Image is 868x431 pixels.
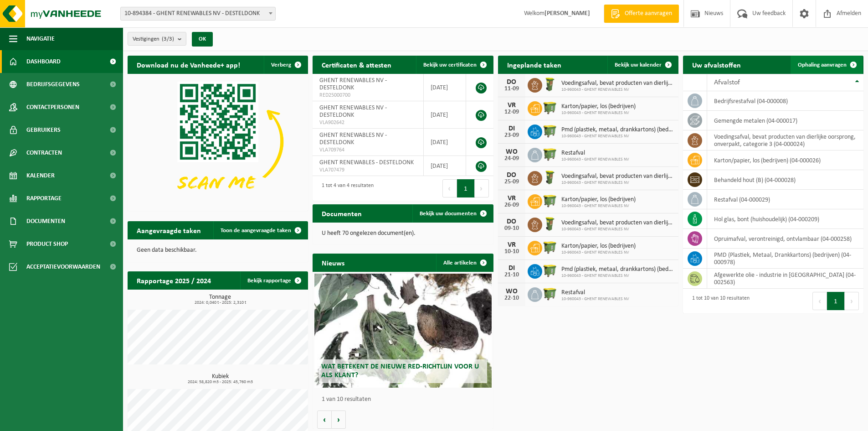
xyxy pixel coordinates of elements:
[319,92,416,99] span: RED25000700
[442,179,457,197] button: Previous
[503,265,521,272] div: DI
[133,32,174,46] span: Vestigingen
[561,196,636,203] span: Karton/papier, los (bedrijven)
[26,187,62,210] span: Rapportage
[542,286,558,301] img: WB-1100-HPE-GN-51
[162,36,174,42] count: (3/3)
[503,272,521,278] div: 21-10
[319,77,387,91] span: GHENT RENEWABLES NV - DESTELDONK
[503,132,521,139] div: 23-09
[475,179,489,197] button: Next
[615,62,662,68] span: Bekijk uw kalender
[319,119,416,126] span: VLA902642
[317,410,332,429] button: Vorige
[707,151,863,170] td: karton/papier, los (bedrijven) (04-000026)
[503,86,521,92] div: 11-09
[424,74,466,101] td: [DATE]
[561,110,636,116] span: 10-960043 - GHENT RENEWABLES NV
[264,56,307,74] button: Verberg
[542,216,558,232] img: WB-0060-HPE-GN-51
[561,203,636,209] span: 10-960043 - GHENT RENEWABLES NV
[542,77,558,92] img: WB-0060-HPE-GN-51
[542,123,558,139] img: WB-1100-HPE-GN-51
[561,173,674,180] span: Voedingsafval, bevat producten van dierlijke oorsprong, onverpakt, categorie 3
[412,204,493,223] a: Bekijk uw documenten
[317,178,374,198] div: 1 tot 4 van 4 resultaten
[503,202,521,208] div: 26-09
[707,111,863,130] td: gemengde metalen (04-000017)
[707,209,863,229] td: hol glas, bont (huishoudelijk) (04-000209)
[424,129,466,156] td: [DATE]
[561,150,629,157] span: Restafval
[319,159,414,166] span: GHENT RENEWABLES - DESTELDONK
[503,295,521,301] div: 22-10
[707,249,863,269] td: PMD (Plastiek, Metaal, Drankkartons) (bedrijven) (04-000978)
[416,56,493,74] a: Bekijk uw certificaten
[436,254,493,272] a: Alle artikelen
[503,156,521,162] div: 24-09
[221,228,291,234] span: Toon de aangevraagde taken
[561,273,674,279] span: 10-960043 - GHENT RENEWABLES NV
[688,291,750,311] div: 1 tot 10 van 10 resultaten
[322,396,488,403] p: 1 van 10 resultaten
[26,73,80,96] span: Bedrijfsgegevens
[314,274,491,388] a: Wat betekent de nieuwe RED-richtlijn voor u als klant?
[503,125,521,132] div: DI
[26,233,68,255] span: Product Shop
[26,96,79,119] span: Contactpersonen
[128,74,308,209] img: Download de VHEPlus App
[503,249,521,255] div: 10-10
[707,190,863,209] td: restafval (04-000029)
[128,32,186,46] button: Vestigingen(3/3)
[132,294,308,305] h3: Tonnage
[503,148,521,156] div: WO
[424,156,466,176] td: [DATE]
[420,211,477,217] span: Bekijk uw documenten
[332,410,346,429] button: Volgende
[503,171,521,179] div: DO
[121,7,275,20] span: 10-894384 - GHENT RENEWABLES NV - DESTELDONK
[542,239,558,255] img: WB-1100-HPE-GN-50
[707,170,863,190] td: behandeld hout (B) (04-000028)
[707,229,863,249] td: opruimafval, verontreinigd, ontvlambaar (04-000258)
[798,62,847,68] span: Ophaling aanvragen
[424,101,466,129] td: [DATE]
[213,221,307,239] a: Toon de aangevraagde taken
[457,179,475,197] button: 1
[26,210,65,233] span: Documenten
[319,166,416,174] span: VLA707479
[503,109,521,115] div: 12-09
[683,56,750,73] h2: Uw afvalstoffen
[319,146,416,154] span: VLA709764
[561,80,674,87] span: Voedingsafval, bevat producten van dierlijke oorsprong, onverpakt, categorie 3
[503,288,521,295] div: WO
[561,289,629,296] span: Restafval
[321,363,479,379] span: Wat betekent de nieuwe RED-richtlijn voor u als klant?
[607,56,678,74] a: Bekijk uw kalender
[707,91,863,111] td: bedrijfsrestafval (04-000008)
[561,134,674,139] span: 10-960043 - GHENT RENEWABLES NV
[319,104,387,119] span: GHENT RENEWABLES NV - DESTELDONK
[128,56,249,73] h2: Download nu de Vanheede+ app!
[132,301,308,305] span: 2024: 0,040 t - 2025: 2,310 t
[561,250,636,255] span: 10-960043 - GHENT RENEWABLES NV
[561,227,674,232] span: 10-960043 - GHENT RENEWABLES NV
[561,126,674,134] span: Pmd (plastiek, metaal, drankkartons) (bedrijven)
[542,146,558,162] img: WB-1100-HPE-GN-51
[503,102,521,109] div: VR
[26,50,61,73] span: Dashboard
[128,271,220,289] h2: Rapportage 2025 / 2024
[707,269,863,289] td: afgewerkte olie - industrie in [GEOGRAPHIC_DATA] (04-002563)
[604,5,679,23] a: Offerte aanvragen
[313,254,354,271] h2: Nieuws
[561,180,674,186] span: 10-960043 - GHENT RENEWABLES NV
[561,266,674,273] span: Pmd (plastiek, metaal, drankkartons) (bedrijven)
[542,100,558,115] img: WB-1100-HPE-GN-50
[137,247,299,254] p: Geen data beschikbaar.
[120,7,276,21] span: 10-894384 - GHENT RENEWABLES NV - DESTELDONK
[503,179,521,185] div: 25-09
[26,164,55,187] span: Kalender
[503,78,521,86] div: DO
[714,79,740,86] span: Afvalstof
[542,193,558,208] img: WB-1100-HPE-GN-50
